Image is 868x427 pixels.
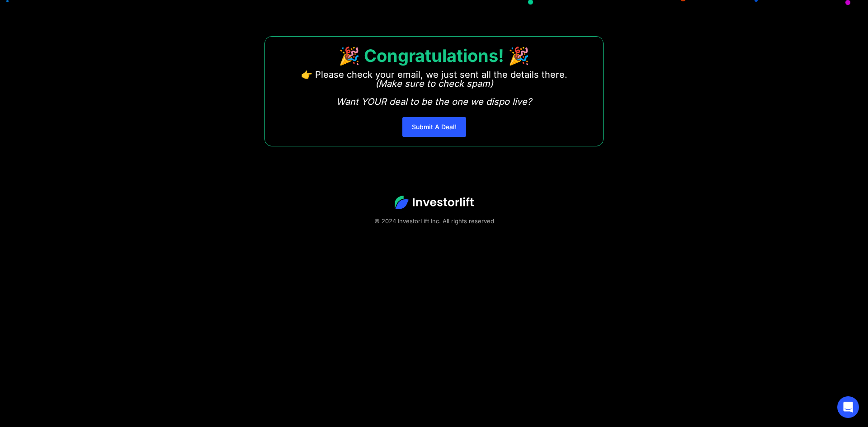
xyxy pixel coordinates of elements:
strong: 🎉 Congratulations! 🎉 [339,45,529,66]
div: Open Intercom Messenger [837,396,859,418]
em: (Make sure to check spam) Want YOUR deal to be the one we dispo live? [336,78,532,107]
div: © 2024 InvestorLift Inc. All rights reserved [32,216,836,225]
a: Submit A Deal! [402,117,466,137]
p: 👉 Please check your email, we just sent all the details there. ‍ [301,70,567,106]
